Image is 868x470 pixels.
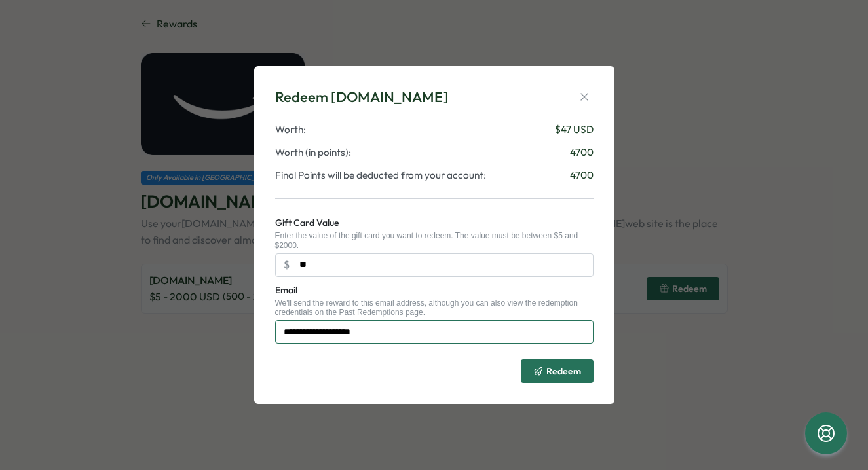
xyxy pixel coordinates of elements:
span: 4700 [570,145,594,160]
label: Gift Card Value [275,216,339,230]
span: Worth: [275,122,306,137]
label: Email [275,283,297,298]
span: Worth (in points): [275,145,351,160]
span: $ 47 USD [555,122,594,137]
div: Enter the value of the gift card you want to redeem. The value must be between $5 and $2000. [275,231,594,250]
span: Redeem [546,367,581,376]
div: Redeem [DOMAIN_NAME] [275,87,449,107]
button: Redeem [521,359,594,383]
span: Final Points will be deducted from your account: [275,168,486,183]
span: 4700 [570,168,594,183]
div: We'll send the reward to this email address, although you can also view the redemption credential... [275,298,594,317]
